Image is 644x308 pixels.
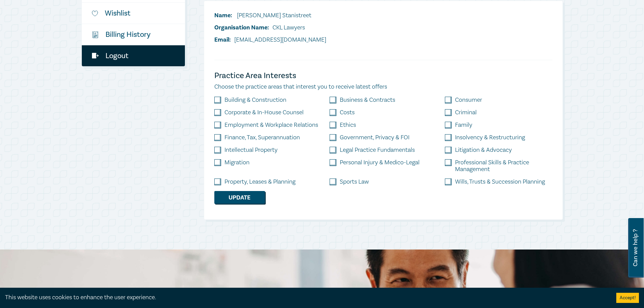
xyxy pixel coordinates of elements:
label: Corporate & In-House Counsel [224,109,304,116]
span: Can we help ? [632,222,639,274]
h4: Practice Area Interests [214,70,552,81]
li: CKL Lawyers [214,23,326,32]
span: Organisation Name: [214,24,269,31]
span: Email: [214,36,231,44]
label: Criminal [455,109,477,116]
label: Property, Leases & Planning [224,179,295,185]
p: Choose the practice areas that interest you to receive latest offers [214,82,552,91]
label: Finance, Tax, Superannuation [224,134,300,141]
label: Professional Skills & Practice Management [455,159,552,173]
label: Government, Privacy & FOI [340,134,409,141]
li: [PERSON_NAME] Stanistreet [214,11,326,20]
button: Accept cookies [616,293,639,303]
label: Migration [224,159,249,166]
button: Update [214,191,265,204]
label: Intellectual Property [224,147,278,153]
a: $Billing History [82,24,185,45]
label: Employment & Workplace Relations [224,122,318,128]
label: Consumer [455,97,482,103]
label: Business & Contracts [340,97,395,103]
a: Wishlist [82,3,185,24]
label: Ethics [340,122,356,128]
label: Litigation & Advocacy [455,147,512,153]
label: Sports Law [340,179,369,185]
label: Family [455,122,472,128]
label: Costs [340,109,355,116]
span: Name: [214,11,232,19]
label: Wills, Trusts & Succession Planning [455,179,545,185]
label: Legal Practice Fundamentals [340,147,415,153]
label: Insolvency & Restructuring [455,134,525,141]
div: This website uses cookies to enhance the user experience. [5,293,606,302]
li: [EMAIL_ADDRESS][DOMAIN_NAME] [214,35,326,44]
a: Logout [82,45,185,66]
label: Building & Construction [224,97,286,103]
label: Personal Injury & Medico-Legal [340,159,420,166]
tspan: $ [93,32,95,35]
